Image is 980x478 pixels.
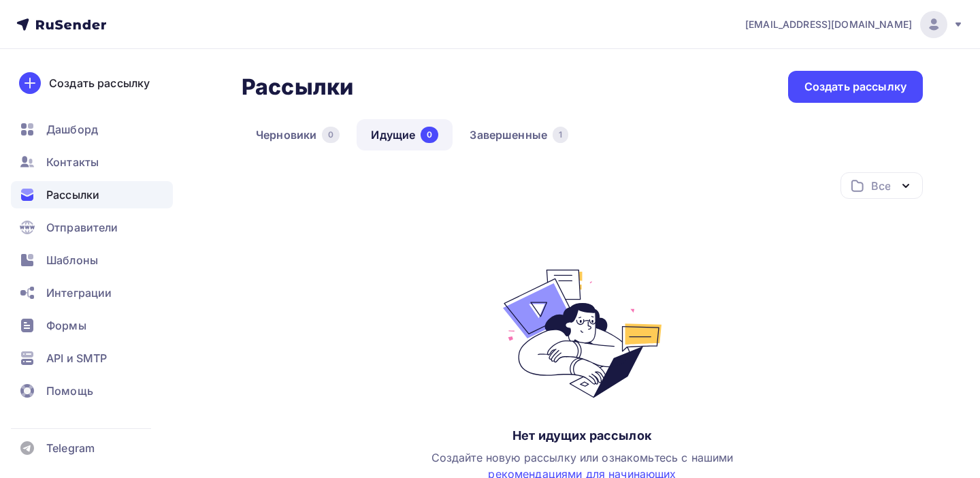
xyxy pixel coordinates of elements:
button: Все [840,172,923,199]
span: Telegram [46,440,95,456]
div: 0 [421,127,438,143]
a: Контакты [11,148,173,176]
a: Идущие0 [357,119,453,150]
div: Все [871,178,890,194]
a: Рассылки [11,181,173,208]
span: Контакты [46,154,99,170]
span: [EMAIL_ADDRESS][DOMAIN_NAME] [745,18,912,31]
a: [EMAIL_ADDRESS][DOMAIN_NAME] [745,11,964,38]
span: API и SMTP [46,350,107,366]
div: 0 [322,127,340,143]
span: Рассылки [46,187,99,203]
div: 1 [553,127,568,143]
a: Завершенные1 [455,119,583,150]
a: Шаблоны [11,246,173,274]
span: Отправители [46,219,118,236]
div: Нет идущих рассылок [512,428,652,444]
span: Интеграции [46,285,112,301]
span: Формы [46,317,86,334]
span: Дашборд [46,121,98,138]
a: Формы [11,312,173,339]
span: Помощь [46,383,93,399]
div: Создать рассылку [49,75,150,91]
div: Создать рассылку [804,79,906,95]
a: Дашборд [11,116,173,143]
a: Отправители [11,214,173,241]
span: Шаблоны [46,252,98,268]
a: Черновики0 [242,119,354,150]
h2: Рассылки [242,74,353,101]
